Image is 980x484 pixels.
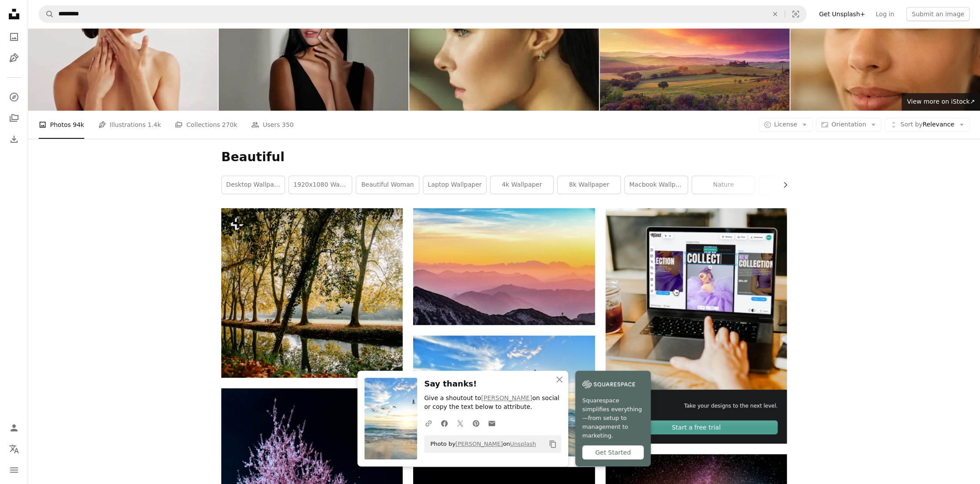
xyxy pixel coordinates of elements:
[5,440,23,458] button: Language
[558,176,620,194] a: 8k wallpaper
[413,208,594,325] img: landscape photography of mountains
[5,28,23,46] a: Photos
[777,176,787,194] button: scroll list to the right
[251,111,293,139] a: Users 350
[490,176,553,194] a: 4k wallpaper
[774,121,797,128] span: License
[785,6,806,22] button: Visual search
[870,7,899,21] a: Log in
[582,378,635,391] img: file-1747939142011-51e5cc87e3c9
[900,121,922,128] span: Sort by
[615,420,778,434] div: Start a free trial
[5,88,23,106] a: Explore
[356,176,419,194] a: beautiful woman
[831,121,866,128] span: Orientation
[5,419,23,437] a: Log in / Sign up
[175,111,237,139] a: Collections 270k
[582,396,644,440] span: Squarespace simplifies everything—from setup to management to marketing.
[907,98,975,105] span: View more on iStock ↗
[814,7,870,21] a: Get Unsplash+
[413,263,594,271] a: landscape photography of mountains
[906,7,969,21] button: Submit an image
[289,176,352,194] a: 1920x1080 wallpaper
[222,120,237,130] span: 270k
[98,111,161,139] a: Illustrations 1.4k
[885,118,969,132] button: Sort byRelevance
[5,130,23,148] a: Download History
[468,414,484,432] a: Share on Pinterest
[5,5,23,25] a: Home — Unsplash
[426,437,536,451] span: Photo by on
[413,336,594,456] img: five birds flying on the sea
[39,5,807,23] form: Find visuals sitewide
[221,208,403,378] img: a body of water surrounded by lots of trees
[625,176,688,194] a: macbook wallpaper
[582,445,644,459] div: Get Started
[282,120,294,130] span: 350
[575,371,651,466] a: Squarespace simplifies everything—from setup to management to marketing.Get Started
[5,49,23,67] a: Illustrations
[148,120,161,130] span: 1.4k
[221,289,403,297] a: a body of water surrounded by lots of trees
[5,109,23,127] a: Collections
[222,176,285,194] a: desktop wallpaper
[423,176,486,194] a: laptop wallpaper
[816,118,881,132] button: Orientation
[605,208,787,390] img: file-1719664959749-d56c4ff96871image
[424,378,561,390] h3: Say thanks!
[684,402,778,410] span: Take your designs to the next level.
[605,208,787,444] a: Take your designs to the next level.Start a free trial
[759,118,813,132] button: License
[221,149,787,165] h1: Beautiful
[692,176,755,194] a: nature
[481,394,532,401] a: [PERSON_NAME]
[545,437,560,451] button: Copy to clipboard
[759,176,822,194] a: flower
[901,93,980,111] a: View more on iStock↗
[452,414,468,432] a: Share on Twitter
[455,441,503,447] a: [PERSON_NAME]
[424,394,561,412] p: Give a shoutout to on social or copy the text below to attribute.
[765,6,785,22] button: Clear
[39,6,54,22] button: Search Unsplash
[484,414,500,432] a: Share over email
[510,441,536,447] a: Unsplash
[900,120,954,129] span: Relevance
[5,461,23,479] button: Menu
[436,414,452,432] a: Share on Facebook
